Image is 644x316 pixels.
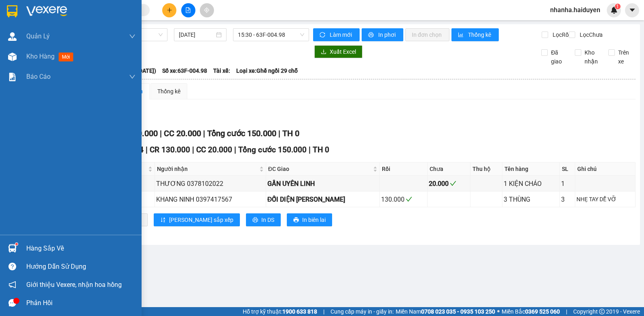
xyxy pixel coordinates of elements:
span: Hỗ trợ kỹ thuật: [243,307,317,316]
span: TH 0 [282,129,299,138]
div: Hướng dẫn sử dụng [26,261,136,273]
span: Kho nhận [581,48,602,66]
span: | [323,307,324,316]
span: Tổng cước 150.000 [207,129,276,138]
span: file-add [185,7,191,13]
img: logo-vxr [7,5,17,17]
div: NHẸ TAY DỄ VỠ [576,195,634,204]
span: nhanha.haiduyen [544,5,607,15]
div: 1 [561,179,574,189]
img: warehouse-icon [8,53,17,61]
span: | [234,145,236,154]
div: KHANG NINH 0397417567 [156,194,265,204]
img: warehouse-icon [8,244,17,253]
span: Số xe: 63F-004.98 [162,66,207,75]
span: 15:30 - 63F-004.98 [238,29,304,41]
span: In DS [261,215,274,224]
button: bar-chartThống kê [451,28,499,41]
strong: 0369 525 060 [525,308,560,315]
div: THƯƠNG 0378102022 [156,179,265,189]
span: | [192,145,194,154]
button: aim [200,3,214,17]
span: sync [320,32,326,38]
span: check [406,196,412,202]
span: [PERSON_NAME] sắp xếp [169,215,233,224]
span: ⚪️ [497,310,500,313]
button: printerIn biên lai [287,213,332,226]
th: Rồi [380,162,428,176]
button: printerIn DS [246,213,281,226]
span: CR 130.000 [150,145,190,154]
span: In phơi [378,30,397,39]
span: Lọc Rồi [549,30,571,39]
span: CC 20.000 [164,129,201,138]
span: check [450,180,456,187]
span: caret-down [629,6,636,14]
span: Đã giao [548,48,569,66]
button: printerIn phơi [362,28,403,41]
span: TH 0 [313,145,329,154]
span: mới [59,53,73,61]
button: In đơn chọn [405,28,449,41]
img: icon-new-feature [610,6,618,14]
span: Miền Bắc [502,307,560,316]
span: notification [8,281,16,289]
span: | [160,129,162,138]
span: Người nhận [157,164,258,173]
span: CC 20.000 [196,145,232,154]
span: copyright [599,309,605,314]
th: Tên hàng [502,162,560,176]
span: Lọc Chưa [576,30,604,39]
button: syncLàm mới [313,28,360,41]
span: Cung cấp máy in - giấy in: [330,307,394,316]
th: Chưa [428,162,470,176]
span: | [566,307,567,316]
span: Trên xe [615,48,636,66]
span: printer [293,217,299,223]
div: 3 THÙNG [504,194,558,204]
span: aim [204,7,210,13]
span: In biên lai [302,215,326,224]
span: Giới thiệu Vexere, nhận hoa hồng [26,280,122,290]
strong: 0708 023 035 - 0935 103 250 [421,308,495,315]
button: downloadXuất Excel [314,45,362,58]
div: 1 KIỆN CHÁO [504,179,558,189]
span: Quản Lý [26,31,50,41]
span: 1 [616,4,619,9]
span: download [321,49,326,55]
span: ĐC Giao [268,164,371,173]
span: Tài xế: [213,66,230,75]
div: 130.000 [381,194,426,204]
span: Thống kê [468,30,492,39]
span: plus [167,7,172,13]
span: bar-chart [458,32,465,38]
input: 15/08/2025 [179,30,214,39]
div: GẦN UYÊN LINH [267,179,378,189]
span: Tổng cước 150.000 [238,145,307,154]
strong: 1900 633 818 [282,308,317,315]
img: warehouse-icon [8,32,17,41]
span: message [8,299,16,307]
span: question-circle [8,263,16,270]
button: caret-down [625,3,639,17]
span: Kho hàng [26,53,55,60]
span: down [129,33,136,40]
span: | [146,145,148,154]
span: Báo cáo [26,72,51,82]
span: | [278,129,280,138]
th: SL [560,162,575,176]
th: Ghi chú [575,162,636,176]
div: 20.000 [429,179,469,189]
div: Phản hồi [26,297,136,309]
span: Xuất Excel [330,47,356,56]
div: Thống kê [157,87,180,96]
button: file-add [181,3,195,17]
span: Loại xe: Ghế ngồi 29 chỗ [236,66,298,75]
span: | [309,145,311,154]
div: 3 [561,194,574,204]
span: printer [368,32,375,38]
sup: 1 [615,4,621,9]
div: Hàng sắp về [26,242,136,255]
img: solution-icon [8,73,17,81]
button: sort-ascending[PERSON_NAME] sắp xếp [154,213,240,226]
